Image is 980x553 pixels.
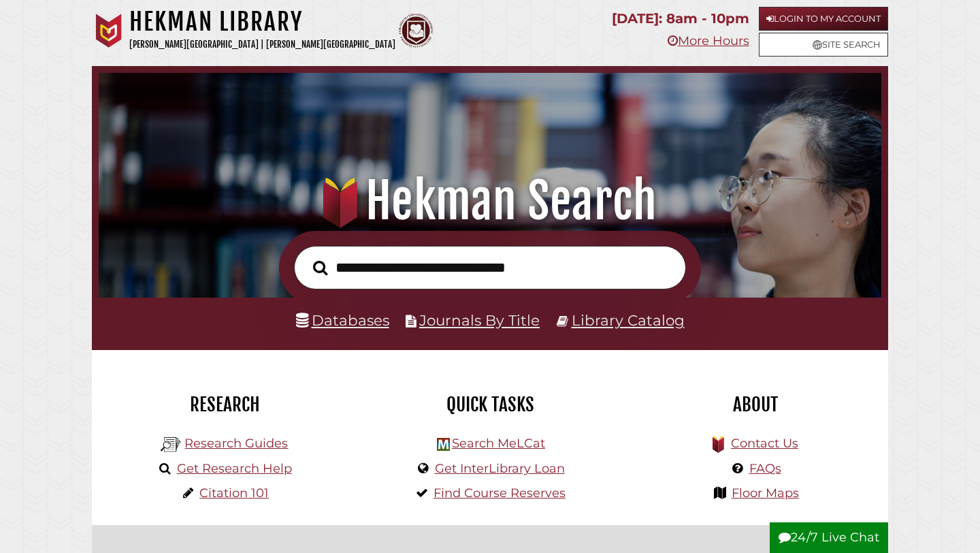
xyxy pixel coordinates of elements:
a: Journals By Title [419,311,540,329]
a: Library Catalog [572,311,685,329]
a: Get InterLibrary Loan [435,461,565,476]
a: Login to My Account [759,7,888,31]
a: Site Search [759,33,888,57]
i: Search [313,259,327,275]
img: Calvin University [92,14,126,48]
a: FAQs [749,461,781,476]
h2: Research [102,393,347,416]
p: [DATE]: 8am - 10pm [612,7,749,31]
a: Find Course Reserves [434,486,566,501]
a: Databases [296,311,389,329]
a: Contact Us [731,436,798,451]
p: [PERSON_NAME][GEOGRAPHIC_DATA] | [PERSON_NAME][GEOGRAPHIC_DATA] [129,37,395,52]
h1: Hekman Search [114,171,867,231]
img: Hekman Library Logo [161,434,181,455]
img: Calvin Theological Seminary [399,14,433,48]
a: Research Guides [184,436,288,451]
h1: Hekman Library [129,7,395,37]
a: Floor Maps [732,486,799,501]
h2: About [633,393,878,416]
img: Hekman Library Logo [437,438,450,451]
button: Search [306,257,334,279]
a: More Hours [668,33,749,48]
a: Search MeLCat [452,436,545,451]
a: Get Research Help [177,461,292,476]
a: Citation 101 [199,486,269,501]
h2: Quick Tasks [367,393,612,416]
